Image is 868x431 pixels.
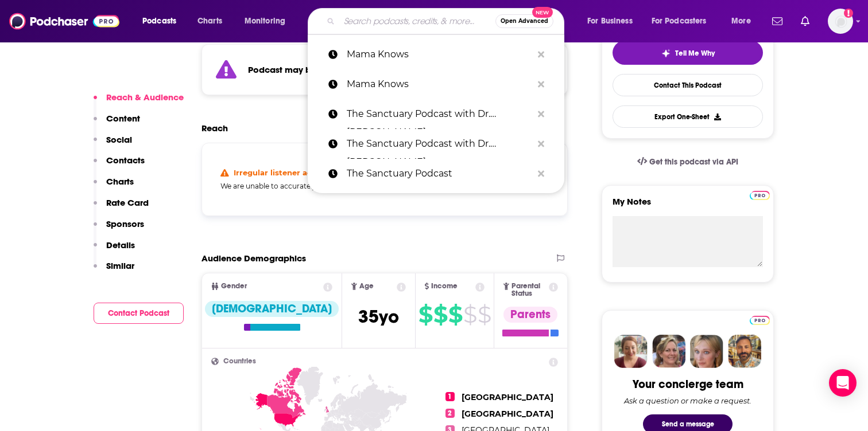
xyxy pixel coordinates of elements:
[501,18,548,24] span: Open Advanced
[418,305,432,324] span: $
[614,335,648,368] img: Sydney Profile
[106,260,134,271] p: Similar
[613,196,763,216] label: My Notes
[768,11,787,31] a: Show notifications dropdown
[106,176,134,187] p: Charts
[750,191,770,200] img: Podchaser Pro
[828,9,853,34] button: Show profile menu
[221,283,247,290] span: Gender
[511,283,547,297] span: Parental Status
[628,148,747,176] a: Get this podcast via API
[723,12,765,30] button: open menu
[94,197,149,218] button: Rate Card
[220,182,476,190] h5: We are unable to accurately estimate this podcast's reach at this time.
[106,240,135,250] p: Details
[347,69,532,99] p: Mama Knows
[308,129,564,159] a: The Sanctuary Podcast with Dr. [PERSON_NAME]
[503,307,557,323] div: Parents
[347,159,532,189] p: The Sanctuary Podcast
[237,12,300,30] button: open menu
[445,409,455,418] span: 2
[828,9,853,34] img: User Profile
[248,64,411,75] strong: Podcast may be on a hiatus or finished
[828,9,853,34] span: Logged in as sschroeder
[431,283,458,290] span: Income
[205,301,339,317] div: [DEMOGRAPHIC_DATA]
[652,13,707,29] span: For Podcasters
[308,69,564,99] a: Mama Knows
[94,176,134,197] button: Charts
[796,11,814,31] a: Show notifications dropdown
[308,159,564,189] a: The Sanctuary Podcast
[829,369,857,397] div: Open Intercom Messenger
[532,7,553,18] span: New
[587,13,633,29] span: For Business
[495,14,553,28] button: Open AdvancedNew
[448,305,462,324] span: $
[94,134,132,155] button: Social
[633,377,743,391] div: Your concierge team
[106,218,144,229] p: Sponsors
[359,283,374,290] span: Age
[94,155,145,176] button: Contacts
[106,92,184,103] p: Reach & Audience
[106,197,149,208] p: Rate Card
[197,13,222,29] span: Charts
[463,305,476,324] span: $
[675,49,715,58] span: Tell Me Why
[844,9,853,18] svg: Add a profile image
[106,134,132,145] p: Social
[94,260,134,281] button: Similar
[690,335,723,368] img: Jules Profile
[624,396,751,405] div: Ask a question or make a request.
[728,335,761,368] img: Jon Profile
[644,12,723,30] button: open menu
[462,392,553,402] span: [GEOGRAPHIC_DATA]
[319,8,575,34] div: Search podcasts, credits, & more...
[94,303,184,324] button: Contact Podcast
[106,155,145,166] p: Contacts
[652,335,685,368] img: Barbara Profile
[201,253,306,264] h2: Audience Demographics
[9,10,119,32] img: Podchaser - Follow, Share and Rate Podcasts
[94,240,135,261] button: Details
[750,314,770,325] a: Pro website
[190,12,229,30] a: Charts
[308,99,564,129] a: The Sanctuary Podcast with Dr. [PERSON_NAME]
[106,113,140,124] p: Content
[731,13,751,29] span: More
[142,13,176,29] span: Podcasts
[347,40,532,69] p: Mama Knows
[201,44,568,95] section: Click to expand status details
[613,41,763,65] button: tell me why sparkleTell Me Why
[94,218,144,240] button: Sponsors
[339,12,495,30] input: Search podcasts, credits, & more...
[661,49,671,58] img: tell me why sparkle
[649,157,738,167] span: Get this podcast via API
[462,409,553,419] span: [GEOGRAPHIC_DATA]
[223,358,256,365] span: Countries
[134,12,191,30] button: open menu
[234,168,370,177] h4: Irregular listener activity detected
[94,92,184,113] button: Reach & Audience
[613,105,763,128] button: Export One-Sheet
[579,12,647,30] button: open menu
[358,305,399,328] span: 35 yo
[750,189,770,200] a: Pro website
[347,129,532,159] p: The Sanctuary Podcast with Dr. Eric Mason
[201,123,228,134] h2: Reach
[750,316,770,325] img: Podchaser Pro
[433,305,447,324] span: $
[245,13,285,29] span: Monitoring
[478,305,491,324] span: $
[445,392,455,401] span: 1
[94,113,140,134] button: Content
[308,40,564,69] a: Mama Knows
[347,99,532,129] p: The Sanctuary Podcast with Dr. Eric Mason
[613,74,763,96] a: Contact This Podcast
